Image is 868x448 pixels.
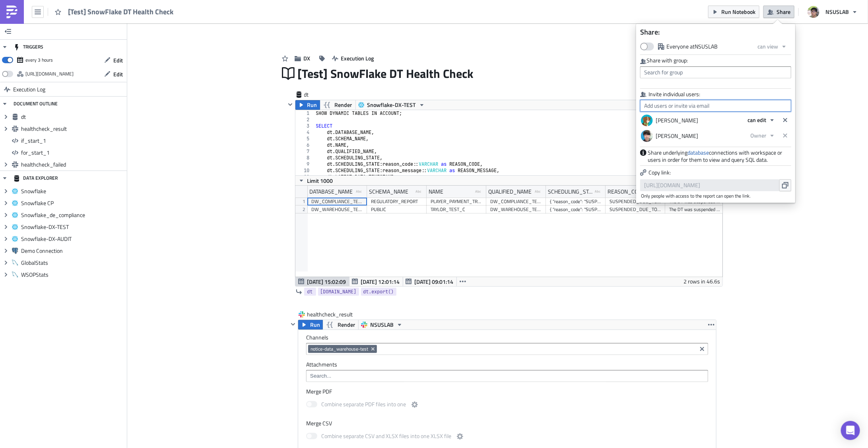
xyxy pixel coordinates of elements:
button: DX [291,52,315,64]
input: Search... [308,372,705,380]
div: every 3 hours [25,54,53,66]
div: PLAYER_PAYMENT_TRANSACTION [431,198,482,206]
span: Limit 1000 [307,176,333,185]
span: Execution Log [341,54,374,62]
span: [DATE] 15:02:09 [307,277,346,286]
img: Avatar [640,129,654,143]
button: Combine separate PDF files into one [410,400,419,409]
span: Render [338,320,355,330]
div: DW_WAREHOUSE_TEST.PUBLIC.TAYLOR_TEST_C [490,206,542,213]
button: [DATE] 12:01:14 [349,277,403,286]
div: Share with group: [640,57,791,64]
a: dt [304,288,316,296]
span: NSUSLAB [370,320,394,330]
button: Owner [746,129,779,142]
span: Demo Connection [21,247,125,254]
span: dt.export() [363,288,394,296]
div: 8 [295,155,315,161]
div: NAME [429,186,443,198]
div: 5 [295,136,315,142]
button: NSUSLAB [358,320,406,330]
a: [DOMAIN_NAME] [318,288,359,296]
div: Open Intercom Messenger [841,421,860,440]
span: Edit [113,70,123,78]
label: Combine separate CSV and XLSX files into one XLSX file [306,432,465,442]
button: Hide content [288,320,298,329]
button: Execution Log [328,52,378,64]
span: Owner [750,131,766,140]
img: Avatar [807,5,820,19]
span: Run Notebook [721,8,755,16]
div: 11 [295,174,315,180]
h4: Share: [636,28,795,36]
button: Clear selected items [697,344,707,354]
div: DW_COMPLIANCE_TEST [311,198,363,206]
div: REGULATORY_REPORT [371,198,423,206]
div: REASON_CODE [608,186,645,198]
label: Combine separate PDF files into one [306,400,419,410]
span: Snowflake CP [21,200,125,207]
div: QUALIFIED_NAME [488,186,532,198]
button: can edit [744,114,779,126]
span: GlobalStats [21,259,125,266]
button: Combine separate CSV and XLSX files into one XLSX file [455,432,465,441]
div: [PERSON_NAME] [652,129,737,143]
span: dt [21,113,125,120]
span: Share [777,8,790,16]
span: for_start_1 [21,149,125,156]
div: 3 [295,123,315,129]
div: https://pushmetrics.io/api/v1/report/1WLedmQraN/webhook?token=2bc38c4ab4b74613922a4e2a3ef86dda [25,68,74,80]
a: dt.export() [361,288,396,296]
button: Run [295,100,320,110]
div: TAYLOR_TEST_C [431,206,482,213]
input: Add users or invite via em ail [640,100,791,112]
button: Run Notebook [708,6,759,18]
span: Snowflake-DX-AUDIT [21,235,125,242]
span: dt [304,91,336,99]
span: notice-data_warehouse-test [311,346,368,352]
label: Everyone at NSUSLAB [640,42,718,50]
span: dt [307,288,313,296]
div: TRIGGERS [14,40,43,54]
a: database [687,148,709,157]
span: Snowflake-DX-TEST [367,100,416,110]
button: Render [322,320,359,330]
button: [DATE] 15:02:09 [295,277,350,286]
span: if_start_1 [21,137,125,144]
span: [DATE] 09:01:14 [415,277,454,286]
span: healthcheck_failed [21,161,125,168]
button: can view [753,40,791,52]
p: Copy link: [640,168,791,177]
button: Share [763,6,794,18]
div: 10 [295,167,315,174]
div: 2 [295,116,315,123]
button: Edit [100,68,127,80]
button: Snowflake-DX-TEST [355,100,428,110]
button: Run [298,320,323,330]
span: Snowflake [21,188,125,195]
button: Hide content [285,100,295,109]
label: Merge CSV [306,420,708,427]
span: DX [304,54,311,62]
div: SCHEDULING_STATE [548,186,595,198]
div: 4 [295,129,315,136]
span: Run [310,320,320,330]
button: NSUSLAB [803,3,862,21]
div: SUSPENDED_DUE_TO_ERRORS [610,206,661,213]
label: Invite individual users: [640,91,791,98]
input: Search for group [640,66,791,78]
span: [DOMAIN_NAME] [320,288,357,296]
div: { "reason_code": "SUSPENDED_DUE_TO_ERRORS", "reason_message": "The DT was suspended due to 5 cons... [550,206,602,213]
span: [Test] SnowFlake DT Health Check [68,7,174,16]
span: [Test] SnowFlake DT Health Check [298,66,474,81]
div: DOCUMENT OUTLINE [14,97,58,111]
div: 7 [295,148,315,155]
div: SCHEMA_NAME [369,186,408,198]
button: Remove Tag [370,345,377,353]
label: Attachments [306,361,708,368]
span: can edit [748,116,766,124]
div: SUSPENDED_DUE_TO_ERRORS [610,198,661,206]
span: Render [335,100,352,110]
span: Execution Log [13,82,45,97]
span: Edit [113,56,123,64]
